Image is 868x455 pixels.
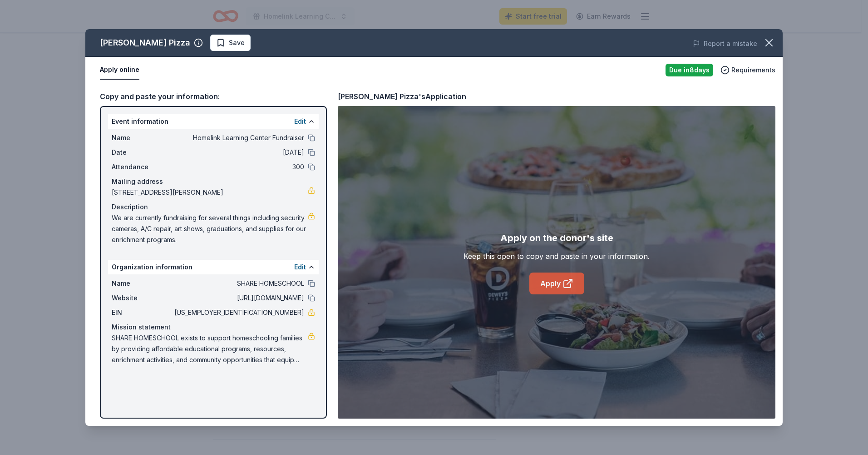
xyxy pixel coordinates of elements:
[666,64,713,76] div: Due in 8 days
[173,307,304,318] span: [US_EMPLOYER_IDENTIFICATION_NUMBER]
[100,61,139,80] button: Apply online
[720,65,775,76] button: Requirements
[173,162,304,172] span: 300
[464,251,650,262] div: Keep this open to copy and paste in your information.
[112,333,308,365] span: SHARE HOMESCHOOL exists to support homeschooling families by providing affordable educational pro...
[210,35,251,51] button: Save
[338,91,466,102] div: [PERSON_NAME] Pizza's Application
[112,162,173,172] span: Attendance
[112,187,308,198] span: [STREET_ADDRESS][PERSON_NAME]
[294,116,306,127] button: Edit
[294,262,306,273] button: Edit
[100,35,190,50] div: [PERSON_NAME] Pizza
[112,132,173,143] span: Name
[108,114,319,129] div: Event information
[112,176,315,187] div: Mailing address
[112,307,173,318] span: EIN
[500,231,613,245] div: Apply on the donor's site
[112,322,315,333] div: Mission statement
[229,37,245,48] span: Save
[529,273,584,294] a: Apply
[173,147,304,158] span: [DATE]
[108,260,319,274] div: Organization information
[693,38,757,49] button: Report a mistake
[112,278,173,289] span: Name
[173,293,304,303] span: [URL][DOMAIN_NAME]
[112,212,308,245] span: We are currently fundraising for several things including security cameras, A/C repair, art shows...
[112,202,315,212] div: Description
[112,147,173,158] span: Date
[100,91,327,102] div: Copy and paste your information:
[112,293,173,303] span: Website
[173,132,304,143] span: Homelink Learning Center Fundraiser
[731,65,775,76] span: Requirements
[173,278,304,289] span: SHARE HOMESCHOOL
